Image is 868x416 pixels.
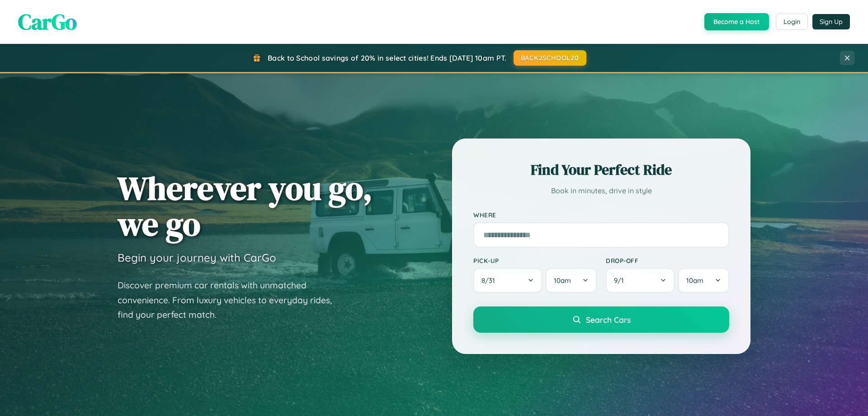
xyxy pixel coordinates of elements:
button: Login [776,14,808,30]
span: 8 / 31 [481,276,500,285]
button: 10am [678,268,729,293]
button: 9/1 [606,268,675,293]
label: Pick-up [473,257,597,264]
button: 8/31 [473,268,542,293]
p: Book in minutes, drive in style [473,184,729,197]
label: Drop-off [606,257,729,264]
span: Search Cars [586,315,631,325]
button: Sign Up [812,14,850,29]
button: 10am [546,268,597,293]
span: Back to School savings of 20% in select cities! Ends [DATE] 10am PT. [268,53,506,62]
button: BACK2SCHOOL20 [514,50,586,66]
h1: Wherever you go, we go [118,170,373,242]
span: 9 / 1 [614,276,628,285]
label: Where [473,211,729,219]
p: Discover premium car rentals with unmatched convenience. From luxury vehicles to everyday rides, ... [118,278,344,322]
button: Search Cars [473,306,729,333]
span: 10am [686,276,703,285]
h3: Begin your journey with CarGo [118,251,276,264]
button: Become a Host [704,13,769,30]
span: CarGo [18,7,77,37]
span: 10am [554,276,571,285]
h2: Find Your Perfect Ride [473,160,729,180]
